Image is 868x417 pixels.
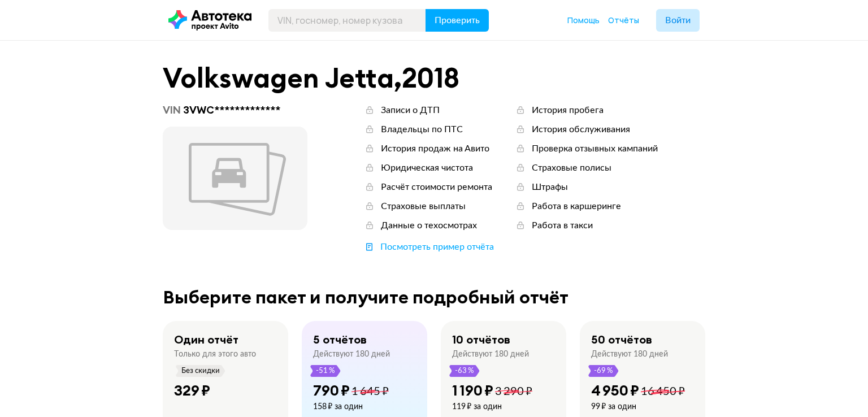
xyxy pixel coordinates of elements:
[313,349,390,359] div: Действуют 180 дней
[591,402,685,412] div: 99 ₽ за один
[591,349,668,359] div: Действуют 180 дней
[593,365,614,377] span: -69 %
[532,200,621,212] div: Работа в каршеринге
[174,349,256,359] div: Только для этого авто
[532,181,568,193] div: Штрафы
[452,349,529,359] div: Действуют 180 дней
[665,16,691,25] span: Войти
[641,386,685,397] span: 16 450 ₽
[381,142,489,155] div: История продаж на Авито
[381,162,473,174] div: Юридическая чистота
[381,123,463,136] div: Владельцы по ПТС
[313,381,350,399] div: 790 ₽
[532,123,630,136] div: История обслуживания
[591,381,639,399] div: 4 950 ₽
[656,9,700,32] button: Войти
[435,16,480,25] span: Проверить
[351,386,389,397] span: 1 645 ₽
[163,103,181,116] span: VIN
[452,332,510,347] div: 10 отчётов
[313,332,367,347] div: 5 отчётов
[567,15,600,26] a: Помощь
[591,332,652,347] div: 50 отчётов
[426,9,489,32] button: Проверить
[174,332,238,347] div: Один отчёт
[532,219,593,232] div: Работа в такси
[452,381,493,399] div: 1 190 ₽
[380,241,494,253] div: Посмотреть пример отчёта
[364,241,494,253] a: Посмотреть пример отчёта
[495,386,532,397] span: 3 290 ₽
[163,63,705,93] div: Volkswagen Jetta , 2018
[608,15,639,26] a: Отчёты
[313,402,389,412] div: 158 ₽ за один
[532,162,611,174] div: Страховые полисы
[452,402,532,412] div: 119 ₽ за один
[174,381,210,399] div: 329 ₽
[381,200,466,212] div: Страховые выплаты
[532,104,604,116] div: История пробега
[163,287,705,307] div: Выберите пакет и получите подробный отчёт
[381,104,440,116] div: Записи о ДТП
[381,181,492,193] div: Расчёт стоимости ремонта
[454,365,475,377] span: -63 %
[315,365,336,377] span: -51 %
[532,142,658,155] div: Проверка отзывных кампаний
[381,219,477,232] div: Данные о техосмотрах
[268,9,426,32] input: VIN, госномер, номер кузова
[181,365,220,377] span: Без скидки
